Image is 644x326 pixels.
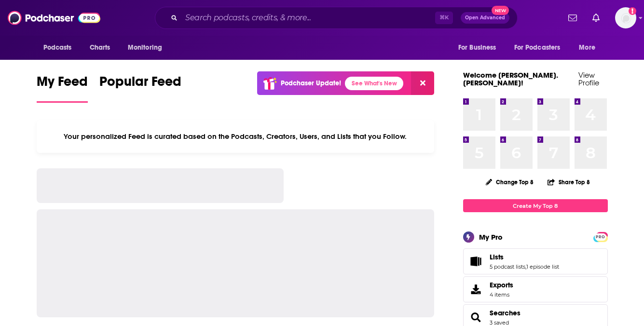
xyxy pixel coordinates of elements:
button: open menu [452,39,508,57]
span: New [492,6,509,15]
button: open menu [572,39,607,57]
span: 4 items [490,291,513,298]
span: For Business [458,41,496,54]
button: open menu [508,39,575,57]
span: Exports [490,281,513,289]
span: For Podcasters [514,41,561,54]
span: ⌘ K [435,12,453,24]
button: Show profile menu [615,7,636,28]
svg: Add a profile image [629,7,636,15]
a: 5 podcast lists [490,263,525,270]
button: Open AdvancedNew [461,12,509,24]
button: open menu [37,39,84,57]
span: Monitoring [128,41,162,54]
span: Podcasts [43,41,72,54]
a: Popular Feed [99,73,181,103]
span: Logged in as heidi.egloff [615,7,636,28]
div: Your personalized Feed is curated based on the Podcasts, Creators, Users, and Lists that you Follow. [37,120,435,153]
p: Podchaser Update! [281,79,341,87]
a: PRO [595,233,606,240]
a: My Feed [37,73,88,103]
a: Searches [490,309,521,317]
a: View Profile [578,70,599,87]
button: Change Top 8 [480,176,540,188]
span: Popular Feed [99,73,181,95]
span: Open Advanced [465,15,505,20]
span: Lists [490,253,504,261]
div: My Pro [479,232,503,242]
a: Searches [466,311,486,324]
span: Charts [90,41,110,54]
a: Exports [463,276,608,302]
span: More [579,41,595,54]
a: 3 saved [490,319,509,326]
a: Welcome [PERSON_NAME].[PERSON_NAME]! [463,70,558,87]
span: , [525,263,526,270]
button: open menu [121,39,175,57]
a: See What's New [345,77,403,90]
a: Show notifications dropdown [589,10,603,26]
span: Exports [466,283,486,296]
img: Podchaser - Follow, Share and Rate Podcasts [8,9,100,27]
img: User Profile [615,7,636,28]
a: Charts [83,39,116,57]
a: Show notifications dropdown [564,10,581,26]
a: Lists [466,255,486,268]
div: Search podcasts, credits, & more... [155,7,518,29]
a: Create My Top 8 [463,199,608,212]
input: Search podcasts, credits, & more... [181,10,435,26]
button: Share Top 8 [547,173,590,191]
span: Lists [463,248,608,274]
span: My Feed [37,73,88,95]
a: Lists [490,253,559,261]
a: 1 episode list [526,263,559,270]
span: PRO [595,233,606,241]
